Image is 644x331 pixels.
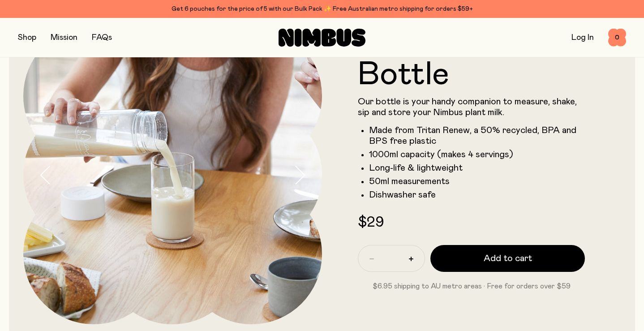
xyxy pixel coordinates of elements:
a: FAQs [92,34,112,42]
li: Dishwasher safe [369,189,585,200]
span: Add to cart [484,252,532,265]
span: $29 [358,215,384,230]
button: 0 [608,29,626,47]
h1: Bottle [358,59,585,91]
button: Add to cart [430,245,585,272]
li: Long-life & lightweight [369,163,585,173]
li: 50ml measurements [369,176,585,187]
a: Log In [571,34,594,42]
p: $6.95 shipping to AU metro areas · Free for orders over $59 [358,281,585,292]
li: 1000ml capacity (makes 4 servings) [369,149,585,160]
div: Get 6 pouches for the price of 5 with our Bulk Pack ✨ Free Australian metro shipping for orders $59+ [18,4,626,14]
p: Our bottle is your handy companion to measure, shake, sip and store your Nimbus plant milk. [358,96,585,118]
a: Mission [51,34,77,42]
li: Made from Tritan Renew, a 50% recycled, BPA and BPS free plastic [369,125,585,146]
